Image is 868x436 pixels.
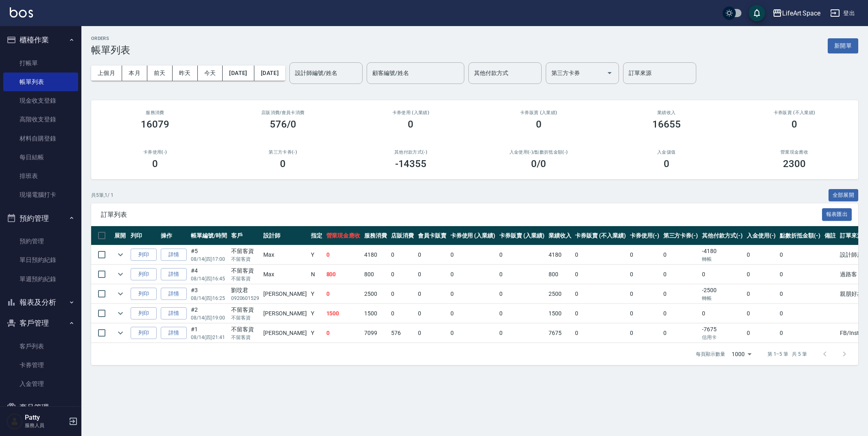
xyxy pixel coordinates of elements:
[3,91,78,110] a: 現金收支登錄
[702,255,743,263] p: 轉帳
[324,245,363,264] td: 0
[229,110,337,115] h2: 店販消費 /會員卡消費
[3,54,78,73] a: 打帳單
[129,226,159,245] th: 列印
[702,334,743,341] p: 信用卡
[114,268,127,280] button: expand row
[161,268,187,281] a: 詳情
[448,245,498,264] td: 0
[356,150,465,155] h2: 其他付款方式(-)
[416,324,448,343] td: 0
[254,66,285,81] button: [DATE]
[231,286,260,295] div: 劉玟君
[189,265,229,284] td: #4
[114,307,127,319] button: expand row
[497,304,547,323] td: 0
[531,158,546,170] h3: 0 /0
[749,5,765,21] button: save
[416,265,448,284] td: 0
[189,304,229,323] td: #2
[231,314,260,321] p: 不留客資
[547,304,573,323] td: 1500
[3,337,78,356] a: 客戶列表
[497,245,547,264] td: 0
[791,119,797,130] h3: 0
[7,413,23,429] img: Person
[3,270,78,288] a: 單週預約紀錄
[828,42,858,49] a: 新開單
[416,226,448,245] th: 會員卡販賣
[740,110,848,115] h2: 卡券販賣 (不入業績)
[3,397,78,418] button: 商品管理
[191,295,227,302] p: 08/14 (四) 16:25
[628,245,661,264] td: 0
[101,150,209,155] h2: 卡券使用(-)
[91,192,114,199] p: 共 5 筆, 1 / 1
[628,265,661,284] td: 0
[778,304,822,323] td: 0
[261,304,308,323] td: [PERSON_NAME]
[362,304,389,323] td: 1500
[696,350,725,358] p: 每頁顯示數量
[661,304,700,323] td: 0
[189,324,229,343] td: #1
[147,66,173,81] button: 前天
[91,66,122,81] button: 上個月
[3,313,78,334] button: 客戶管理
[603,66,616,79] button: Open
[324,284,363,304] td: 0
[101,110,209,115] h3: 服務消費
[700,265,745,284] td: 0
[231,255,260,263] p: 不留客資
[231,295,260,302] p: 0920601529
[309,284,324,304] td: Y
[191,334,227,341] p: 08/14 (四) 21:41
[261,245,308,264] td: Max
[828,38,858,53] button: 新開單
[700,304,745,323] td: 0
[280,158,286,170] h3: 0
[131,288,157,300] button: 列印
[745,245,778,264] td: 0
[573,284,627,304] td: 0
[3,167,78,185] a: 排班表
[778,265,822,284] td: 0
[122,66,147,81] button: 本月
[161,307,187,320] a: 詳情
[661,265,700,284] td: 0
[10,7,33,18] img: Logo
[547,226,573,245] th: 業績收入
[778,245,822,264] td: 0
[161,249,187,261] a: 詳情
[661,226,700,245] th: 第三方卡券(-)
[745,284,778,304] td: 0
[229,226,262,245] th: 客戶
[822,226,838,245] th: 備註
[356,110,465,115] h2: 卡券使用 (入業績)
[3,251,78,269] a: 單日預約紀錄
[573,245,627,264] td: 0
[740,150,848,155] h2: 營業現金應收
[497,284,547,304] td: 0
[661,245,700,264] td: 0
[25,422,66,429] p: 服務人員
[3,292,78,313] button: 報表及分析
[389,324,416,343] td: 576
[628,304,661,323] td: 0
[700,226,745,245] th: 其他付款方式(-)
[114,327,127,339] button: expand row
[231,247,260,255] div: 不留客資
[573,265,627,284] td: 0
[362,324,389,343] td: 7099
[408,119,413,130] h3: 0
[114,249,127,261] button: expand row
[628,324,661,343] td: 0
[416,284,448,304] td: 0
[261,265,308,284] td: Max
[448,324,498,343] td: 0
[700,284,745,304] td: -2500
[3,29,78,51] button: 櫃檯作業
[536,119,542,130] h3: 0
[161,327,187,339] a: 詳情
[745,304,778,323] td: 0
